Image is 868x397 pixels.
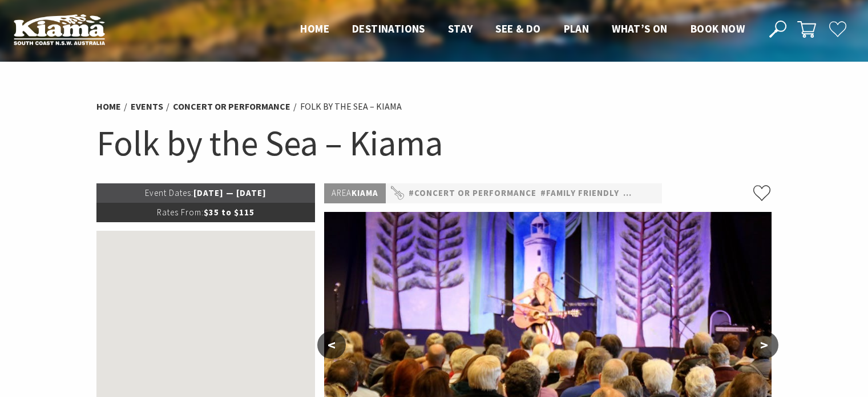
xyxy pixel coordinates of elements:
span: What’s On [612,22,668,35]
button: < [317,331,346,359]
p: $35 to $115 [96,203,316,222]
span: Stay [448,22,473,35]
span: See & Do [495,22,540,35]
span: Book now [691,22,745,35]
a: Events [131,101,163,113]
a: #Family Friendly [540,186,619,200]
span: Plan [564,22,590,35]
img: Kiama Logo [14,14,105,45]
a: Home [96,101,121,113]
span: Destinations [352,22,425,35]
span: Home [300,22,329,35]
nav: Main Menu [289,20,756,39]
h1: Folk by the Sea – Kiama [96,120,772,166]
a: #Festivals [623,186,676,200]
a: #Concert or Performance [409,186,536,200]
p: [DATE] — [DATE] [96,183,316,203]
button: > [750,331,778,359]
a: Concert or Performance [173,101,290,113]
li: Folk by the Sea – Kiama [300,99,402,114]
span: Area [332,187,352,198]
span: Event Dates: [145,187,193,198]
span: Rates From: [157,207,204,218]
p: Kiama [324,183,386,203]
